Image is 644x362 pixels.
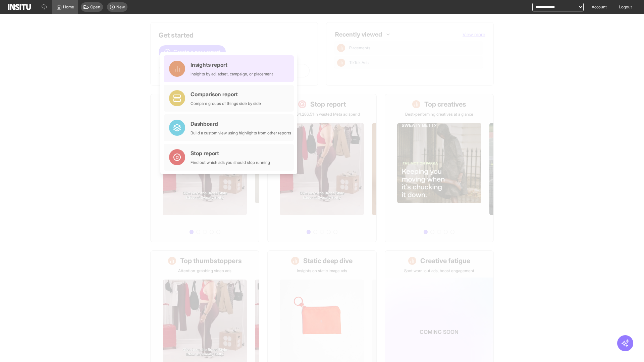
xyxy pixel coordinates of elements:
div: Build a custom view using highlights from other reports [191,130,291,136]
div: Stop report [191,149,270,157]
div: Comparison report [191,90,261,98]
span: Open [90,4,100,10]
div: Dashboard [191,120,291,128]
div: Find out which ads you should stop running [191,160,270,165]
span: Home [63,4,74,10]
div: Insights report [191,61,273,69]
span: New [116,4,125,10]
div: Compare groups of things side by side [191,101,261,106]
div: Insights by ad, adset, campaign, or placement [191,71,273,77]
img: Logo [8,4,31,10]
